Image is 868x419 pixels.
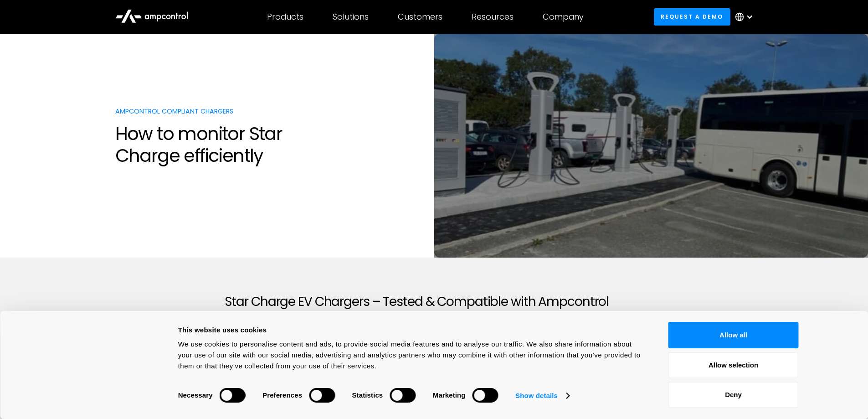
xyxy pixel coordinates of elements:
[333,12,369,22] div: Solutions
[515,389,569,403] a: Show details
[262,391,302,399] strong: Preferences
[178,325,648,336] div: This website uses cookies
[178,339,648,372] div: We use cookies to personalise content and ads, to provide social media features and to analyse ou...
[398,12,442,22] div: Customers
[267,12,303,22] div: Products
[668,322,799,348] button: Allow all
[115,123,425,166] h1: How to monitor Star Charge efficiently
[543,12,584,22] div: Company
[472,12,514,22] div: Resources
[668,352,799,378] button: Allow selection
[668,382,799,408] button: Deny
[225,294,644,310] h2: Star Charge EV Chargers – Tested & Compatible with Ampcontrol
[178,384,178,384] legend: Consent Selection
[433,391,466,399] strong: Marketing
[352,391,383,399] strong: Statistics
[178,391,213,399] strong: Necessary
[115,107,425,116] p: Ampcontrol compliant chargers
[654,8,730,25] a: Request a demo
